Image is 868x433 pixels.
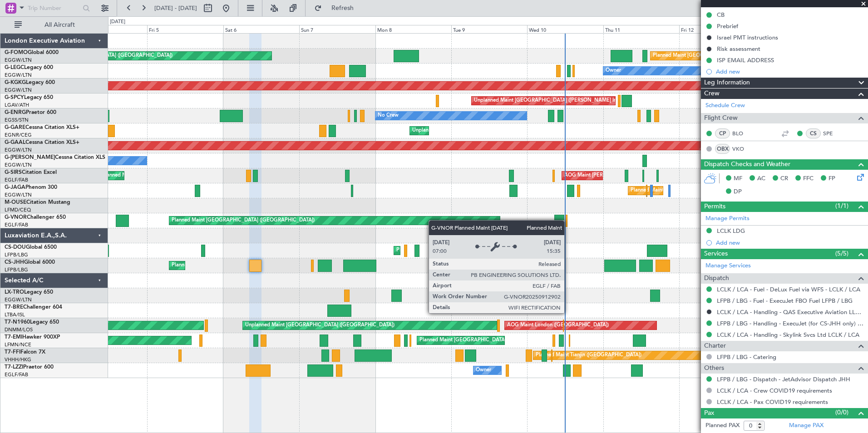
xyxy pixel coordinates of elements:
[705,421,740,430] label: Planned PAX
[717,45,760,53] div: Risk assessment
[245,319,395,332] div: Unplanned Maint [GEOGRAPHIC_DATA] ([GEOGRAPHIC_DATA])
[5,155,55,160] span: G-[PERSON_NAME]
[5,170,57,175] a: G-SIRSCitation Excel
[5,72,32,79] a: EGGW/LTN
[5,349,20,355] span: T7-FFI
[631,184,774,197] div: Planned Maint [GEOGRAPHIC_DATA] ([GEOGRAPHIC_DATA])
[716,239,863,246] div: Add new
[5,192,32,198] a: EGGW/LTN
[5,335,60,340] a: T7-EMIHawker 900XP
[536,349,641,362] div: Planned Maint Tianjin ([GEOGRAPHIC_DATA])
[717,387,832,394] a: LCLK / LCA - Crew COVID19 requirements
[507,319,609,332] div: AOG Maint London ([GEOGRAPHIC_DATA])
[734,187,742,197] span: DP
[5,364,54,370] a: T7-LZZIPraetor 600
[734,174,742,183] span: MF
[299,25,375,33] div: Sun 7
[451,25,527,33] div: Tue 9
[717,56,774,64] div: ISP EMAIL ADDRESS
[5,50,28,55] span: G-FOMO
[704,363,724,374] span: Others
[5,65,53,70] a: G-LEGCLegacy 600
[704,408,714,418] span: Pax
[717,34,778,41] div: Israel PMT instructions
[789,421,824,430] a: Manage PAX
[5,215,27,220] span: G-VNOR
[5,311,25,318] a: LTBA/ISL
[110,18,125,26] div: [DATE]
[375,25,451,33] div: Mon 8
[474,94,621,108] div: Unplanned Maint [GEOGRAPHIC_DATA] ([PERSON_NAME] Intl)
[5,371,28,378] a: EGLF/FAB
[705,214,750,223] a: Manage Permits
[564,169,633,182] div: AOG Maint [PERSON_NAME]
[396,244,539,257] div: Planned Maint [GEOGRAPHIC_DATA] ([GEOGRAPHIC_DATA])
[717,285,860,293] a: LCLK / LCA - Fuel - DeLux Fuel via WFS - LCLK / LCA
[5,296,32,303] a: EGGW/LTN
[5,80,55,85] a: G-KGKGLegacy 600
[24,22,96,28] span: All Aircraft
[5,102,29,108] a: LGAV/ATH
[5,162,32,168] a: EGGW/LTN
[5,349,45,355] a: T7-FFIFalcon 7X
[476,364,491,377] div: Owner
[5,221,28,228] a: EGLF/FAB
[803,174,814,183] span: FFC
[5,185,25,190] span: G-JAGA
[5,110,56,115] a: G-ENRGPraetor 600
[5,125,25,130] span: G-GARE
[5,87,32,93] a: EGGW/LTN
[5,132,32,138] a: EGNR/CEG
[757,174,765,183] span: AC
[419,334,506,347] div: Planned Maint [GEOGRAPHIC_DATA]
[653,49,796,63] div: Planned Maint [GEOGRAPHIC_DATA] ([GEOGRAPHIC_DATA])
[5,65,24,70] span: G-LEGC
[732,145,753,153] a: VKO
[715,128,730,138] div: CP
[715,144,730,154] div: OBX
[5,200,70,205] a: M-OUSECitation Mustang
[5,50,59,55] a: G-FOMOGlobal 6000
[5,341,31,348] a: LFMN/NCE
[704,78,750,88] span: Leg Information
[527,25,603,33] div: Wed 10
[704,159,790,170] span: Dispatch Checks and Weather
[717,375,850,383] a: LFPB / LBG - Dispatch - JetAdvisor Dispatch JHH
[704,113,738,123] span: Flight Crew
[603,25,679,33] div: Thu 11
[5,290,24,295] span: LX-TRO
[223,25,299,33] div: Sat 6
[5,80,26,85] span: G-KGKG
[732,129,753,138] a: BLO
[5,95,53,100] a: G-SPCYLegacy 650
[5,245,26,250] span: CS-DOU
[717,11,725,19] div: CB
[704,249,728,259] span: Services
[717,297,853,305] a: LFPB / LBG - Fuel - ExecuJet FBO Fuel LFPB / LBG
[717,320,863,327] a: LFPB / LBG - Handling - ExecuJet (for CS-JHH only) LFPB / LBG
[717,398,828,406] a: LCLK / LCA - Pax COVID19 requirements
[154,4,197,12] span: [DATE] - [DATE]
[5,140,25,145] span: G-GAAL
[716,68,863,75] div: Add new
[5,326,33,333] a: DNMM/LOS
[704,202,725,212] span: Permits
[717,308,863,316] a: LCLK / LCA - Handling - QAS Executive Aviation LLBG / TLV
[5,147,32,153] a: EGGW/LTN
[5,177,28,183] a: EGLF/FAB
[71,25,147,33] div: Thu 4
[310,1,365,15] button: Refresh
[835,201,848,211] span: (1/1)
[705,101,745,110] a: Schedule Crew
[172,214,315,227] div: Planned Maint [GEOGRAPHIC_DATA] ([GEOGRAPHIC_DATA])
[5,251,28,258] a: LFPB/LBG
[5,305,23,310] span: T7-BRE
[823,129,843,138] a: SPE
[5,290,53,295] a: LX-TROLegacy 650
[5,57,32,64] a: EGGW/LTN
[172,259,315,272] div: Planned Maint [GEOGRAPHIC_DATA] ([GEOGRAPHIC_DATA])
[5,155,105,160] a: G-[PERSON_NAME]Cessna Citation XLS
[10,18,99,32] button: All Aircraft
[324,5,362,11] span: Refresh
[5,335,22,340] span: T7-EMI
